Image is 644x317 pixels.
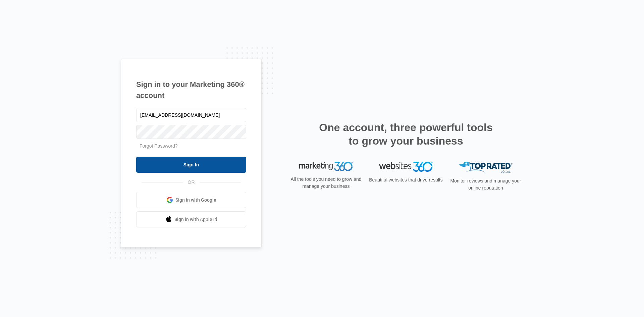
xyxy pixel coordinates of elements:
img: Websites 360 [379,162,433,171]
img: logo_orange.svg [11,11,16,16]
a: Sign in with Google [136,192,246,208]
span: Sign in with Google [175,197,216,204]
p: Monitor reviews and manage your online reputation [448,177,523,192]
a: Sign in with Apple Id [136,211,246,227]
h1: Sign in to your Marketing 360® account [136,79,246,101]
span: OR [183,179,200,186]
div: Domain: [DOMAIN_NAME] [17,17,74,23]
h2: One account, three powerful tools to grow your business [317,121,495,148]
div: v 4.0.24 [19,11,33,16]
img: tab_domain_overview_orange.svg [18,42,23,48]
img: Top Rated Local [459,162,513,173]
img: website_grey.svg [11,17,16,23]
p: Beautiful websites that drive results [368,176,443,183]
a: Forgot Password? [140,143,178,149]
div: Keywords by Traffic [74,43,113,47]
p: All the tools you need to grow and manage your business [288,176,364,190]
span: Sign in with Apple Id [174,216,217,223]
input: Email [136,108,246,122]
div: Domain Overview [25,43,60,47]
img: tab_keywords_by_traffic_grey.svg [67,42,72,48]
img: Marketing 360 [299,162,353,171]
input: Sign In [136,157,246,173]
